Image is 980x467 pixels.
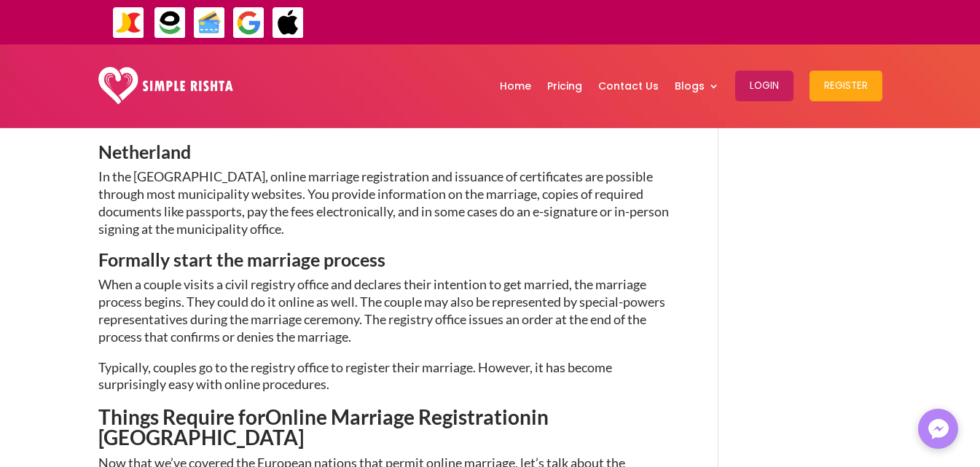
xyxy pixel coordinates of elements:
[98,359,612,393] span: Typically, couples go to the registry office to register their marriage. However, it has become s...
[98,168,669,236] span: In the [GEOGRAPHIC_DATA], online marriage registration and issuance of certificates are possible ...
[98,404,549,450] span: in [GEOGRAPHIC_DATA]
[500,48,531,124] a: Home
[98,141,191,162] span: Netherland
[154,7,187,39] img: EasyPaisa-icon
[924,415,953,444] img: Messenger
[735,48,793,124] a: Login
[272,7,305,39] img: ApplePay-icon
[193,7,226,39] img: Credit Cards
[735,71,793,101] button: Login
[598,48,659,124] a: Contact Us
[98,276,665,344] span: When a couple visits a civil registry office and declares their intention to get married, the mar...
[547,48,582,124] a: Pricing
[98,404,265,429] span: Things Require for
[810,71,882,101] button: Register
[265,404,531,429] span: Online Marriage Registration
[98,248,385,270] span: Formally start the marriage process
[232,7,265,39] img: GooglePay-icon
[810,48,882,124] a: Register
[675,48,719,124] a: Blogs
[112,7,145,39] img: JazzCash-icon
